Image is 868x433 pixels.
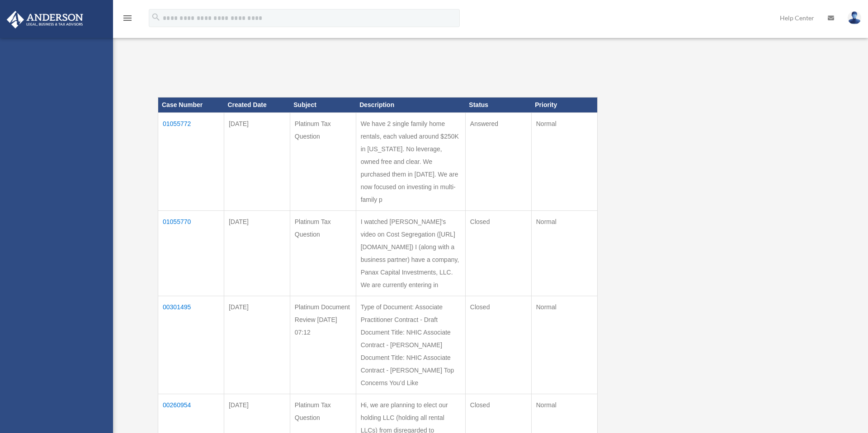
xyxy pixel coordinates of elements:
th: Case Number [158,98,224,113]
th: Status [465,98,531,113]
td: Normal [531,113,597,211]
th: Description [356,98,465,113]
td: Closed [465,296,531,394]
td: Answered [465,113,531,211]
td: I watched [PERSON_NAME]'s video on Cost Segregation ([URL][DOMAIN_NAME]) I (along with a business... [356,211,465,296]
th: Created Date [224,98,290,113]
img: User Pic [848,11,861,24]
td: [DATE] [224,113,290,211]
i: search [151,12,161,22]
td: Platinum Document Review [DATE] 07:12 [290,296,356,394]
td: Closed [465,211,531,296]
td: Normal [531,211,597,296]
td: We have 2 single family home rentals, each valued around $250K in [US_STATE]. No leverage, owned ... [356,113,465,211]
td: 01055772 [158,113,224,211]
td: Platinum Tax Question [290,113,356,211]
th: Priority [531,98,597,113]
td: Platinum Tax Question [290,211,356,296]
td: [DATE] [224,211,290,296]
a: menu [122,16,133,23]
td: 01055770 [158,211,224,296]
td: 00301495 [158,296,224,394]
i: menu [122,13,133,23]
img: Anderson Advisors Platinum Portal [4,11,86,28]
th: Subject [290,98,356,113]
td: Normal [531,296,597,394]
td: Type of Document: Associate Practitioner Contract - Draft Document Title: NHIC Associate Contract... [356,296,465,394]
td: [DATE] [224,296,290,394]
